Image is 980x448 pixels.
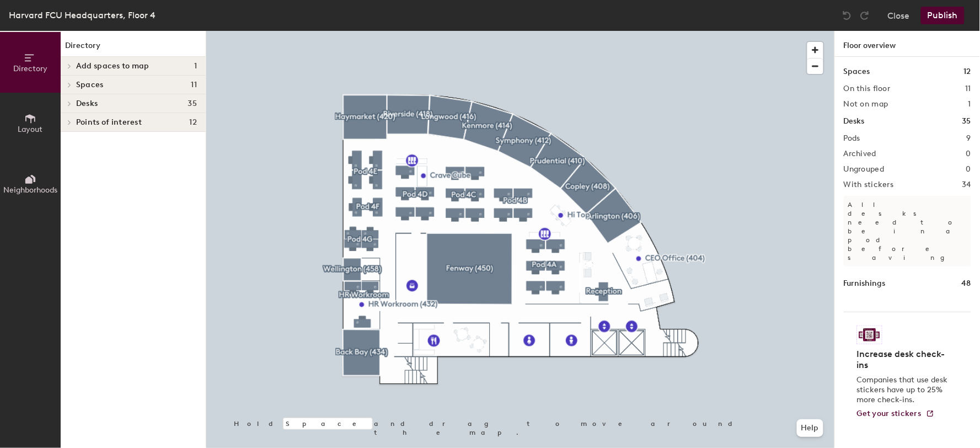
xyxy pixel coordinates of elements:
[857,349,951,371] h4: Increase desk check-ins
[844,134,860,143] h2: Pods
[859,10,870,21] img: Redo
[888,7,910,24] button: Close
[9,8,156,22] div: Harvard FCU Headquarters, Floor 4
[189,118,197,127] span: 12
[194,62,197,71] span: 1
[844,150,876,158] h2: Archived
[966,165,971,174] h2: 0
[857,409,922,418] span: Get your stickers
[844,66,870,78] h1: Spaces
[966,150,971,158] h2: 0
[844,115,865,127] h1: Desks
[857,409,935,419] a: Get your stickers
[844,278,886,290] h1: Furnishings
[844,180,894,189] h2: With stickers
[18,125,43,134] span: Layout
[3,185,57,195] span: Neighborhoods
[76,118,142,127] span: Points of interest
[857,326,882,344] img: Sticker logo
[857,375,951,405] p: Companies that use desk stickers have up to 25% more check-ins.
[76,62,149,71] span: Add spaces to map
[191,81,197,89] span: 11
[965,84,971,93] h2: 11
[797,419,823,437] button: Help
[844,196,971,266] p: All desks need to be in a pod before saving
[61,40,206,57] h1: Directory
[188,99,197,108] span: 35
[13,64,47,73] span: Directory
[968,100,971,109] h2: 1
[967,134,971,143] h2: 9
[844,84,891,93] h2: On this floor
[962,115,971,127] h1: 35
[835,31,980,57] h1: Floor overview
[76,99,98,108] span: Desks
[962,180,971,189] h2: 34
[921,7,965,24] button: Publish
[844,165,885,174] h2: Ungrouped
[842,10,853,21] img: Undo
[76,81,104,89] span: Spaces
[844,100,888,109] h2: Not on map
[962,278,971,290] h1: 48
[964,66,971,78] h1: 12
